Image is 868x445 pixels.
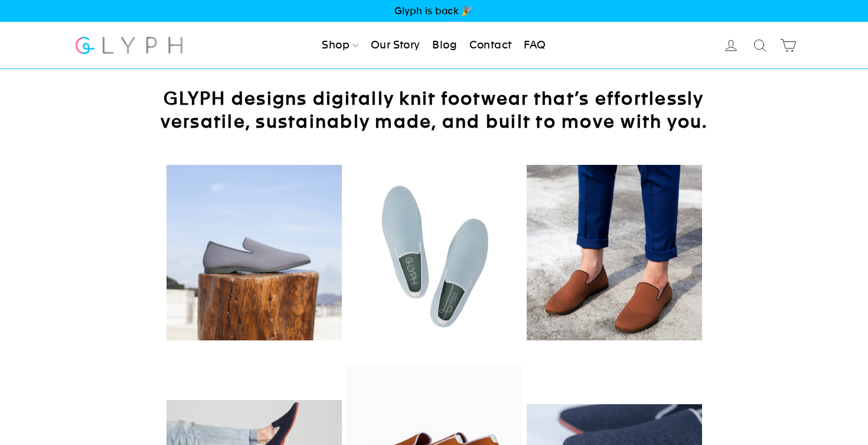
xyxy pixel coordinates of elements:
a: Blog [428,33,462,59]
a: Our Story [366,33,425,59]
a: Shop [317,33,363,59]
h2: GLYPH designs digitally knit footwear that’s effortlessly versatile, sustainably made, and built ... [139,87,729,133]
img: Glyph [74,30,184,61]
ul: Primary [317,33,550,59]
a: FAQ [519,33,550,59]
a: Contact [465,33,517,59]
